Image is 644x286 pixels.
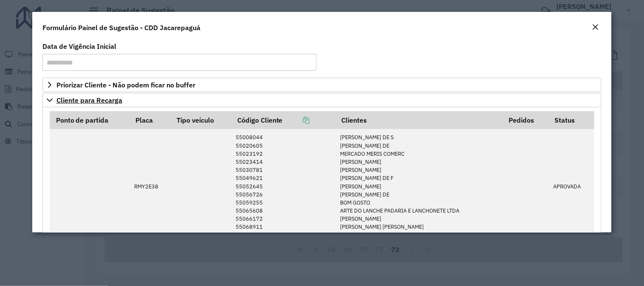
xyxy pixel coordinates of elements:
a: Cliente para Recarga [42,93,602,107]
button: Close [590,22,602,33]
a: Priorizar Cliente - Não podem ficar no buffer [42,78,602,92]
a: Copiar [283,116,310,124]
th: Pedidos [503,111,549,129]
td: RMY2E38 [130,129,171,244]
h4: Formulário Painel de Sugestão - CDD Jacarepaguá [42,22,200,33]
th: Status [549,111,594,129]
td: APROVADA [549,129,594,244]
th: Ponto de partida [50,111,129,129]
td: 55008044 55020605 55023192 55023414 55030781 55049621 55052645 55056726 55059255 55065608 5506617... [231,129,336,244]
td: [PERSON_NAME] DE S [PERSON_NAME] DE MERCADO MERIS COMERC [PERSON_NAME] [PERSON_NAME] [PERSON_NAME... [336,129,503,244]
span: Priorizar Cliente - Não podem ficar no buffer [56,81,195,88]
span: Cliente para Recarga [56,97,122,104]
th: Clientes [336,111,503,129]
em: Fechar [592,24,599,31]
th: Tipo veículo [171,111,231,129]
th: Código Cliente [231,111,336,129]
th: Placa [130,111,171,129]
label: Data de Vigência Inicial [42,41,116,51]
